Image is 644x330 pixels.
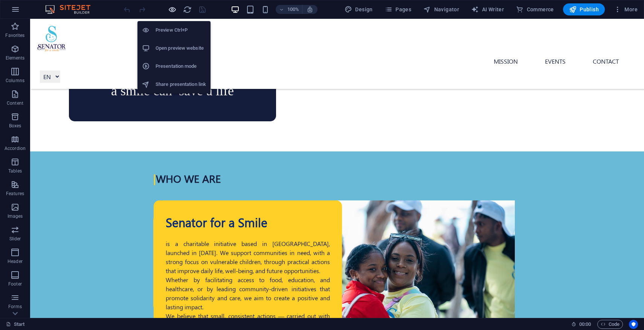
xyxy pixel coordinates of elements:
p: Features [6,191,24,197]
i: On resize automatically adjust zoom level to fit chosen device. [307,6,313,13]
p: Images [8,213,23,219]
button: Design [342,3,376,15]
div: Design (Ctrl+Alt+Y) [342,3,376,15]
span: Pages [385,6,411,13]
button: Publish [563,3,605,15]
span: AI Writer [471,6,504,13]
span: Design [345,6,373,13]
span: : [584,321,586,327]
button: Navigator [420,3,462,15]
button: Code [597,320,623,329]
p: Tables [8,168,22,174]
p: Slider [9,236,21,242]
p: Accordion [5,145,26,151]
span: More [614,6,638,13]
p: Content [7,100,23,106]
span: Publish [569,6,599,13]
span: Navigator [423,6,459,13]
h6: Preview Ctrl+P [156,26,206,35]
button: Commerce [513,3,557,15]
p: Boxes [9,123,21,129]
h6: Session time [571,320,591,329]
p: Columns [6,78,24,84]
p: Header [8,258,23,264]
span: Commerce [516,6,554,13]
span: Code [601,320,620,329]
span: 00 00 [579,320,591,329]
p: Footer [8,281,22,287]
p: Elements [6,55,25,61]
button: reload [183,5,192,14]
button: More [611,3,641,15]
p: Favorites [5,32,24,38]
button: 100% [276,5,302,14]
img: Editor Logo [43,5,100,14]
h6: 100% [287,5,299,14]
a: Click to cancel selection. Double-click to open Pages [6,320,25,329]
h6: Open preview website [156,44,206,53]
h6: Presentation mode [156,62,206,71]
button: AI Writer [468,3,507,15]
h6: Share presentation link [156,80,206,89]
button: Usercentrics [629,320,638,329]
button: Pages [382,3,414,15]
i: Reload page [183,5,192,14]
p: Forms [8,304,22,310]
